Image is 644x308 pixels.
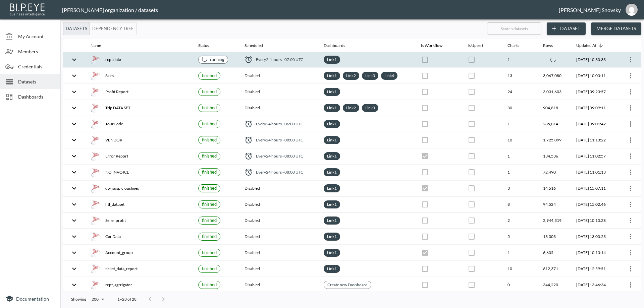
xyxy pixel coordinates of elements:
[89,295,107,304] div: 200
[326,200,338,208] a: Link1
[318,165,415,180] th: {"type":"div","key":null,"ref":null,"props":{"style":{"display":"flex","flexWrap":"wrap","gap":6}...
[202,185,217,191] span: finished
[502,116,538,132] th: 1
[364,104,376,112] a: Link3
[91,200,187,209] div: htl_dataset
[68,199,80,210] button: expand row
[324,233,340,241] div: Link1
[538,84,571,100] th: 3,031,603
[62,7,559,13] div: [PERSON_NAME] organization / datasets
[318,213,415,229] th: {"type":"div","key":null,"ref":null,"props":{"style":{"display":"flex","flexWrap":"wrap","gap":6}...
[416,116,462,132] th: {"type":{},"key":null,"ref":null,"props":{"disabled":true,"checked":false,"color":"primary","styl...
[193,245,239,261] th: {"type":{},"key":null,"ref":null,"props":{"size":"small","label":{"type":{},"key":null,"ref":null...
[18,93,55,100] span: Dashboards
[416,132,462,148] th: {"type":{},"key":null,"ref":null,"props":{"disabled":true,"checked":false,"color":"primary","styl...
[202,89,217,94] span: finished
[85,84,193,100] th: {"type":"div","key":null,"ref":null,"props":{"style":{"display":"flex","gap":16,"alignItems":"cen...
[617,116,641,132] th: {"type":{"isMobxInjector":true,"displayName":"inject-with-userStore-stripeStore-datasetsStore(Obj...
[625,231,636,242] button: more
[318,277,415,293] th: {"type":{},"key":null,"ref":null,"props":{"size":"small","clickable":true,"style":{"background":"...
[202,266,217,271] span: finished
[5,295,55,303] a: Documentation
[571,52,617,68] th: 2025-08-26, 10:30:33
[326,217,338,224] a: Link1
[318,245,415,261] th: {"type":"div","key":null,"ref":null,"props":{"style":{"display":"flex","flexWrap":"wrap","gap":6}...
[318,261,415,277] th: {"type":"div","key":null,"ref":null,"props":{"style":{"display":"flex","flexWrap":"wrap","gap":6}...
[68,134,80,146] button: expand row
[625,135,636,145] button: more
[502,165,538,180] th: 1
[18,78,55,85] span: Datasets
[193,132,239,148] th: {"type":{},"key":null,"ref":null,"props":{"size":"small","label":{"type":{},"key":null,"ref":null...
[91,232,187,241] div: Car Data
[85,100,193,116] th: {"type":"div","key":null,"ref":null,"props":{"style":{"display":"flex","gap":16,"alignItems":"cen...
[193,181,239,196] th: {"type":{},"key":null,"ref":null,"props":{"size":"small","label":{"type":{},"key":null,"ref":null...
[91,184,187,193] div: dw_suspiciouslines
[326,88,338,96] a: Link1
[68,167,80,178] button: expand row
[202,218,217,223] span: finished
[416,229,462,245] th: {"type":{},"key":null,"ref":null,"props":{"disabled":true,"checked":false,"color":"primary","styl...
[318,229,415,245] th: {"type":"div","key":null,"ref":null,"props":{"style":{"display":"flex","flexWrap":"wrap","gap":6}...
[559,7,621,13] div: [PERSON_NAME] Snovsky
[571,132,617,148] th: 2025-08-25, 11:13:22
[239,213,318,229] th: Disabled
[318,100,415,116] th: {"type":"div","key":null,"ref":null,"props":{"style":{"display":"flex","flexWrap":"wrap","gap":6}...
[91,42,110,50] span: Name
[91,119,187,129] div: TourCode
[617,165,641,180] th: {"type":{"isMobxInjector":true,"displayName":"inject-with-userStore-stripeStore-datasetsStore(Obj...
[345,104,357,112] a: Link2
[18,48,55,55] span: Members
[468,42,492,50] span: Is Upsert
[68,263,80,274] button: expand row
[239,52,318,68] th: {"type":"div","key":null,"ref":null,"props":{"style":{"display":"flex","alignItems":"center","col...
[324,120,340,128] div: Link1
[193,229,239,245] th: {"type":{},"key":null,"ref":null,"props":{"size":"small","label":{"type":{},"key":null,"ref":null...
[538,100,571,116] th: 904,818
[68,279,80,291] button: expand row
[91,248,187,257] div: Account_group
[85,261,193,277] th: {"type":"div","key":null,"ref":null,"props":{"style":{"display":"flex","gap":16,"alignItems":"cen...
[202,121,217,126] span: finished
[416,68,462,84] th: {"type":{},"key":null,"ref":null,"props":{"disabled":true,"checked":false,"color":"primary","styl...
[85,277,193,293] th: {"type":"div","key":null,"ref":null,"props":{"style":{"display":"flex","gap":16,"alignItems":"cen...
[239,148,318,164] th: {"type":"div","key":null,"ref":null,"props":{"style":{"display":"flex","alignItems":"center","col...
[326,152,338,160] a: Link1
[421,42,442,50] div: Is Workflow
[571,213,617,229] th: 2025-08-11, 10:10:28
[202,137,217,142] span: finished
[91,103,100,113] img: mssql icon
[324,281,371,289] div: Create new Dashboard
[538,148,571,164] th: 134,536
[245,42,263,50] div: Scheduled
[571,100,617,116] th: 2025-08-26, 09:09:11
[91,168,187,177] div: NO INVOICE
[462,197,502,212] th: {"type":{},"key":null,"ref":null,"props":{"disabled":true,"checked":false,"color":"primary","styl...
[538,52,571,68] th: {"type":"div","key":null,"ref":null,"props":{"style":{"display":"flex","justifyContent":"center"}...
[571,181,617,196] th: 2025-08-24, 15:07:11
[318,197,415,212] th: {"type":"div","key":null,"ref":null,"props":{"style":{"display":"flex","flexWrap":"wrap","gap":6}...
[256,121,303,127] span: Every 24 hours - 06:00 UTC
[202,56,224,63] div: running
[617,197,641,212] th: {"type":{"isMobxInjector":true,"displayName":"inject-with-userStore-stripeStore-datasetsStore(Obj...
[625,167,636,178] button: more
[193,213,239,229] th: {"type":{},"key":null,"ref":null,"props":{"size":"small","label":{"type":{},"key":null,"ref":null...
[326,136,338,144] a: Link1
[193,68,239,84] th: {"type":{},"key":null,"ref":null,"props":{"size":"small","label":{"type":{},"key":null,"ref":null...
[468,42,483,50] div: Is Upsert
[416,197,462,212] th: {"type":{},"key":null,"ref":null,"props":{"disabled":true,"checked":false,"color":"primary","styl...
[324,249,340,257] div: Link1
[576,42,605,50] span: Updated At
[193,84,239,100] th: {"type":{},"key":null,"ref":null,"props":{"size":"small","label":{"type":{},"key":null,"ref":null...
[364,72,376,79] a: Link3
[538,229,571,245] th: 13,003
[85,52,193,68] th: {"type":"div","key":null,"ref":null,"props":{"style":{"display":"flex","gap":16,"alignItems":"cen...
[462,165,502,180] th: {"type":{},"key":null,"ref":null,"props":{"disabled":true,"color":"primary","style":{"padding":0}...
[538,132,571,148] th: 1,725,099
[324,42,345,50] div: Dashboards
[571,245,617,261] th: 2025-07-24, 10:13:14
[91,216,187,225] div: Seller profit
[16,296,49,302] span: Documentation
[617,132,641,148] th: {"type":{"isMobxInjector":true,"displayName":"inject-with-userStore-stripeStore-datasetsStore(Obj...
[617,148,641,164] th: {"type":{"isMobxInjector":true,"displayName":"inject-with-userStore-stripeStore-datasetsStore(Obj...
